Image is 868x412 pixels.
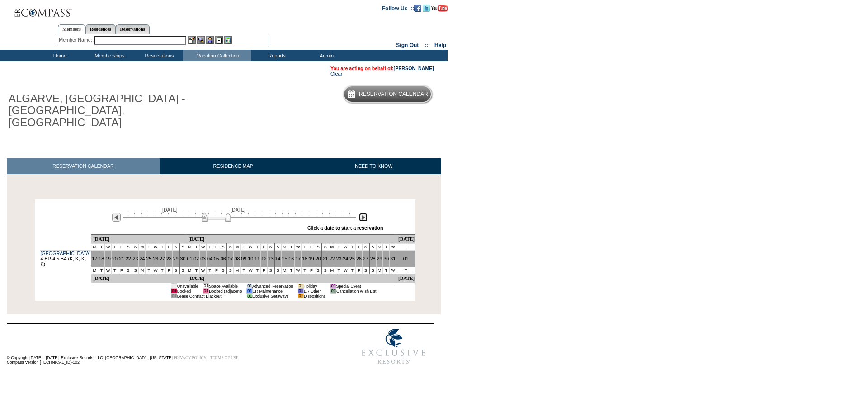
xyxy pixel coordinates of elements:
td: 01 [203,284,208,289]
td: W [390,267,396,274]
td: M [186,267,193,274]
a: 19 [105,256,111,261]
img: Previous [112,213,121,222]
a: 16 [288,256,294,261]
a: 14 [275,256,281,261]
img: Next [359,213,368,222]
td: T [335,267,342,274]
td: T [241,244,247,251]
td: T [207,244,213,251]
a: Members [58,24,85,34]
td: M [376,244,383,251]
img: b_edit.gif [188,36,196,44]
td: S [172,267,179,274]
td: S [179,244,186,251]
a: 03 [200,256,206,261]
td: S [274,244,281,251]
td: T [241,267,247,274]
td: S [179,267,186,274]
td: [DATE] [186,235,396,244]
a: NEED TO KNOW [307,158,441,174]
h5: Reservation Calendar [359,91,428,97]
a: 10 [248,256,253,261]
td: 01 [298,289,303,294]
td: Lease Contract Blackout [177,294,242,298]
a: 08 [234,256,240,261]
td: Booked (adjacent) [209,289,242,294]
td: S [322,267,329,274]
td: W [200,244,207,251]
img: Subscribe to our YouTube Channel [431,5,448,12]
td: T [146,267,152,274]
a: 30 [180,256,186,261]
td: W [295,267,302,274]
a: Subscribe to our YouTube Channel [431,5,448,10]
td: M [329,267,335,274]
td: M [139,267,146,274]
td: T [193,244,200,251]
td: T [254,267,261,274]
td: M [281,267,288,274]
td: 01 [298,294,303,298]
td: S [274,267,281,274]
td: S [315,267,321,274]
td: S [220,244,226,251]
td: F [213,267,220,274]
td: W [342,267,349,274]
span: [DATE] [231,207,246,213]
td: ER Maintenance [252,289,293,294]
td: S [369,244,376,251]
a: 18 [99,256,104,261]
td: T [396,244,415,251]
td: F [260,267,267,274]
td: T [254,244,261,251]
td: W [152,244,159,251]
td: M [139,244,146,251]
td: W [105,267,112,274]
a: 22 [126,256,131,261]
a: 04 [207,256,212,261]
a: 25 [349,256,355,261]
a: Follow us on Twitter [423,5,430,10]
img: b_calculator.gif [224,36,232,44]
td: Dispositions [304,294,326,298]
td: F [118,267,125,274]
span: You are acting on behalf of: [330,66,434,71]
td: F [308,244,315,251]
td: Memberships [84,50,133,61]
td: [DATE] [91,235,186,244]
td: Follow Us :: [382,5,414,12]
td: Space Available [209,284,242,289]
a: 26 [153,256,158,261]
td: T [349,244,356,251]
td: S [125,267,132,274]
td: W [390,244,396,251]
td: S [362,244,369,251]
a: 28 [370,256,376,261]
td: S [227,267,234,274]
div: Click a date to start a reservation [307,225,383,231]
td: S [369,267,376,274]
td: F [118,244,125,251]
a: Clear [330,71,342,76]
td: W [152,267,159,274]
a: 27 [160,256,165,261]
img: Impersonate [206,36,214,44]
td: 01 [203,289,208,294]
td: Exclusive Getaways [252,294,293,298]
td: Booked [177,289,198,294]
a: 31 [390,256,396,261]
td: T [302,267,308,274]
a: 17 [295,256,301,261]
a: [PERSON_NAME] [394,66,434,71]
td: Cancellation Wish List [336,289,376,294]
td: 01 [247,294,252,298]
td: Holiday [304,284,326,289]
a: 30 [383,256,389,261]
a: 29 [173,256,179,261]
td: S [315,244,321,251]
td: M [281,244,288,251]
a: 13 [268,256,274,261]
td: Unavailable [177,284,198,289]
span: [DATE] [162,207,178,213]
